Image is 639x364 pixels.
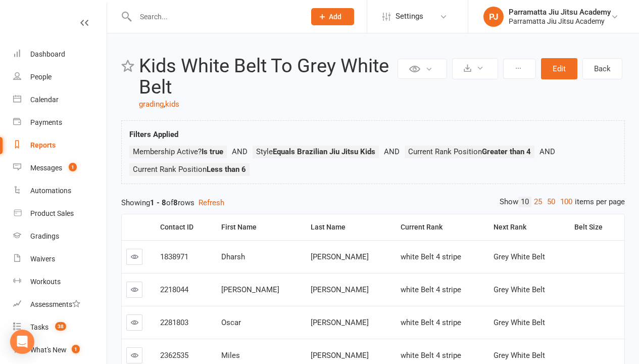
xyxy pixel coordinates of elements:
[13,88,107,111] a: Calendar
[150,198,166,207] strong: 1 - 8
[30,300,80,308] div: Assessments
[494,223,562,231] div: Next Rank
[129,130,178,139] strong: Filters Applied
[401,351,461,360] span: white Belt 4 stripe
[541,58,577,79] button: Edit
[221,318,241,327] span: Oscar
[30,164,62,172] div: Messages
[139,56,395,98] h2: Kids White Belt To Grey White Belt
[55,322,66,331] span: 38
[311,351,369,360] span: [PERSON_NAME]
[518,197,531,207] a: 10
[494,351,545,360] span: Grey White Belt
[558,197,575,207] a: 100
[482,147,531,156] strong: Greater than 4
[13,225,107,248] a: Gradings
[30,232,59,240] div: Gradings
[13,157,107,179] a: Messages 1
[30,209,74,217] div: Product Sales
[13,66,107,88] a: People
[133,147,223,156] span: Membership Active?
[311,8,354,25] button: Add
[531,197,545,207] a: 25
[13,179,107,202] a: Automations
[311,318,369,327] span: [PERSON_NAME]
[139,100,164,109] a: grading
[30,323,48,331] div: Tasks
[202,147,223,156] strong: Is true
[401,252,461,261] span: white Belt 4 stripe
[13,339,107,361] a: What's New1
[133,165,246,174] span: Current Rank Position
[165,100,179,109] a: kids
[256,147,375,156] span: Style
[30,118,62,126] div: Payments
[574,223,616,231] div: Belt Size
[494,285,545,294] span: Grey White Belt
[401,318,461,327] span: white Belt 4 stripe
[311,223,387,231] div: Last Name
[30,141,56,149] div: Reports
[160,351,188,360] span: 2362535
[401,285,461,294] span: white Belt 4 stripe
[72,345,80,353] span: 1
[160,223,209,231] div: Contact ID
[401,223,481,231] div: Current Rank
[173,198,178,207] strong: 8
[311,252,369,261] span: [PERSON_NAME]
[160,252,188,261] span: 1838971
[221,285,279,294] span: [PERSON_NAME]
[132,10,298,24] input: Search...
[509,17,611,26] div: Parramatta Jiu Jitsu Academy
[221,351,240,360] span: Miles
[494,318,545,327] span: Grey White Belt
[13,202,107,225] a: Product Sales
[69,163,77,171] span: 1
[30,96,59,104] div: Calendar
[582,58,622,79] a: Back
[160,318,188,327] span: 2281803
[12,10,37,35] a: Clubworx
[199,197,224,209] button: Refresh
[13,134,107,157] a: Reports
[30,187,71,195] div: Automations
[13,316,107,339] a: Tasks 38
[311,285,369,294] span: [PERSON_NAME]
[30,73,52,81] div: People
[13,111,107,134] a: Payments
[30,255,55,263] div: Waivers
[545,197,558,207] a: 50
[483,7,504,27] div: PJ
[500,197,625,207] div: Show items per page
[160,285,188,294] span: 2218044
[121,197,625,209] div: Showing of rows
[329,13,341,21] span: Add
[13,248,107,270] a: Waivers
[10,330,34,354] div: Open Intercom Messenger
[13,43,107,66] a: Dashboard
[494,252,545,261] span: Grey White Belt
[509,8,611,17] div: Parramatta Jiu Jitsu Academy
[221,252,245,261] span: Dharsh
[13,270,107,293] a: Workouts
[164,100,165,109] span: ,
[207,165,246,174] strong: Less than 6
[30,50,65,58] div: Dashboard
[30,278,61,286] div: Workouts
[273,147,375,156] strong: Equals Brazilian Jiu Jitsu Kids
[30,346,67,354] div: What's New
[396,5,423,28] span: Settings
[408,147,531,156] span: Current Rank Position
[13,293,107,316] a: Assessments
[221,223,298,231] div: First Name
